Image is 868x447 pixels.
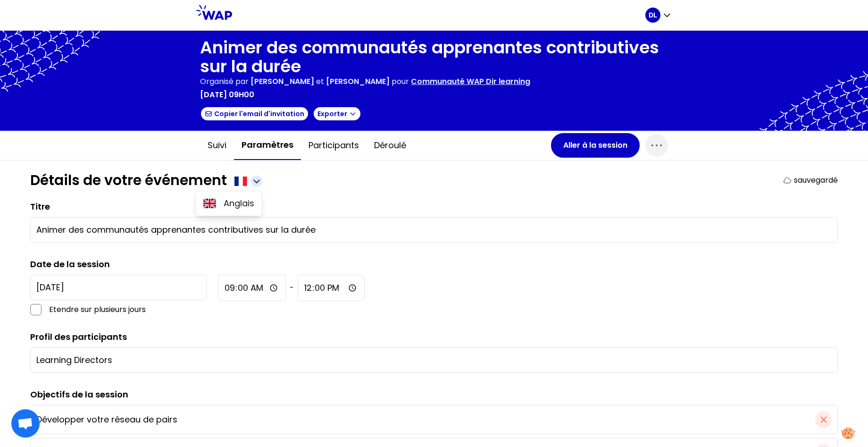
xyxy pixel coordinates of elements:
button: Suivi [200,131,234,160]
p: Organisé par [200,76,249,87]
button: Participants [301,131,367,160]
a: Ouvrir le chat [11,409,40,438]
button: Exporter [313,106,361,121]
label: Titre [30,201,50,212]
label: Objectifs de la session [30,388,128,401]
input: YYYY-M-D [30,275,207,300]
p: Communauté WAP Dir learning [411,76,530,87]
p: DL [649,10,657,20]
span: [PERSON_NAME] [250,76,314,87]
label: Date de la session [30,258,110,270]
p: et [250,76,390,87]
button: Copier l'email d'invitation [200,106,309,121]
p: pour [392,76,409,87]
span: Anglais [224,197,254,210]
h1: Animer des communautés apprenantes contributives sur la durée [200,38,668,76]
p: Etendre sur plusieurs jours [49,304,207,315]
button: DL [645,8,672,23]
input: Ex: Directeur du learning [36,354,832,367]
button: Aller à la session [551,133,640,158]
input: Ex : Nouvelle Session [36,223,832,236]
label: Profil des participants [30,331,127,343]
span: - [290,282,294,294]
span: [PERSON_NAME] [326,76,390,87]
p: [DATE] 09h00 [200,89,254,101]
h1: Détails de votre événement [30,172,227,189]
button: Manage your preferences about cookies [835,422,861,445]
button: Déroulé [367,131,414,160]
button: Paramètres [234,131,301,160]
p: sauvegardé [794,175,838,186]
input: Ex: Permettre à chacun d'échanger sur la formation [36,413,815,426]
